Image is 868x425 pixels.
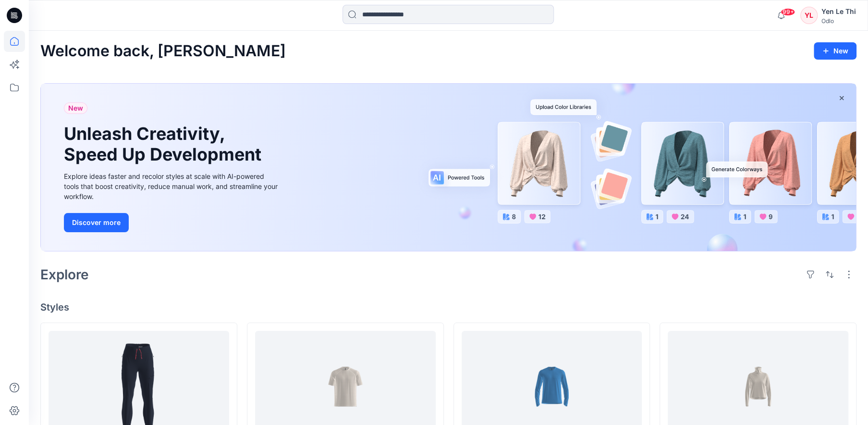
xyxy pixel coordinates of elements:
div: Yen Le Thi [821,6,856,17]
span: New [68,102,83,114]
span: 99+ [781,8,795,16]
h2: Explore [40,267,89,282]
a: Discover more [64,213,280,232]
h1: Unleash Creativity, Speed Up Development [64,124,266,165]
h4: Styles [40,301,856,313]
h2: Welcome back, [PERSON_NAME] [40,42,286,60]
button: New [814,42,856,60]
div: YL [800,7,818,24]
button: Discover more [64,213,129,232]
div: Explore ideas faster and recolor styles at scale with AI-powered tools that boost creativity, red... [64,171,280,201]
div: Odlo [821,17,856,25]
